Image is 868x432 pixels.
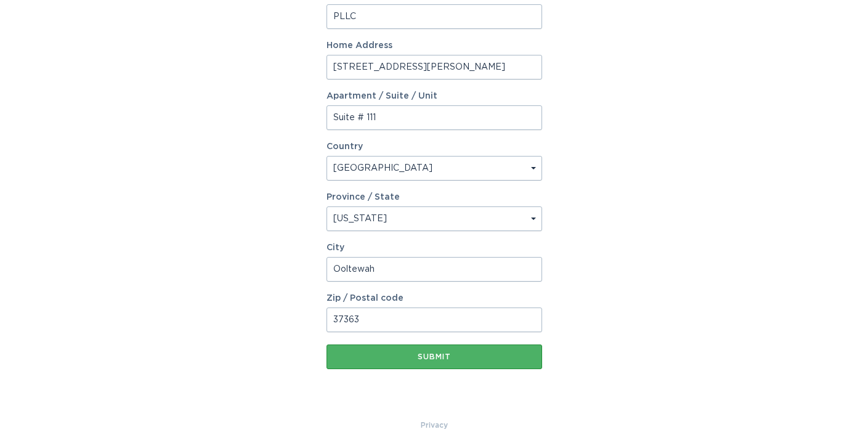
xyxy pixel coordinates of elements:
[333,353,536,361] div: Submit
[421,418,448,432] a: Privacy Policy & Terms of Use
[327,344,542,369] button: Submit
[327,294,542,303] label: Zip / Postal code
[327,243,542,252] label: City
[327,41,542,50] label: Home Address
[327,92,542,100] label: Apartment / Suite / Unit
[327,142,363,151] label: Country
[327,193,400,202] label: Province / State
